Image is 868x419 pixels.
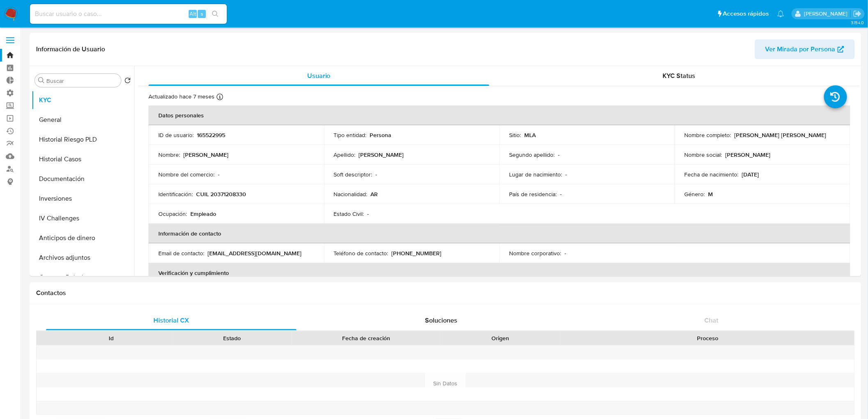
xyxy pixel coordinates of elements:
[777,10,784,17] a: Notificaciones
[148,105,850,125] th: Datos personales
[425,316,458,325] span: Soluciones
[201,10,203,18] span: s
[32,130,134,149] button: Historial Riesgo PLD
[32,248,134,268] button: Archivos adjuntos
[197,131,225,139] p: 165522995
[190,210,216,218] p: Empleado
[148,224,850,243] th: Información de contacto
[558,151,560,158] p: -
[509,171,562,178] p: Lugar de nacimiento :
[446,334,555,342] div: Origen
[158,131,194,139] p: ID de usuario :
[509,151,555,158] p: Segundo apellido :
[685,151,722,158] p: Nombre social :
[158,250,204,257] p: Email de contacto :
[370,131,392,139] p: Persona
[368,210,369,218] p: -
[708,190,713,198] p: M
[158,190,193,198] p: Identificación :
[334,131,367,139] p: Tipo entidad :
[158,210,187,218] p: Ocupación :
[183,151,228,158] p: [PERSON_NAME]
[57,334,166,342] div: Id
[723,9,769,18] span: Accesos rápidos
[685,131,731,139] p: Nombre completo :
[509,190,557,198] p: País de residencia :
[565,171,567,178] p: -
[334,190,368,198] p: Nacionalidad :
[804,10,850,18] p: alan.sanchez@mercadolibre.com
[124,77,131,86] button: Volver al orden por defecto
[32,169,134,189] button: Documentación
[376,171,377,178] p: -
[218,171,219,178] p: -
[32,228,134,248] button: Anticipos de dinero
[524,131,536,139] p: MLA
[196,190,246,198] p: CUIL 20371208330
[735,131,827,139] p: [PERSON_NAME] [PERSON_NAME]
[148,263,850,283] th: Verificación y cumplimiento
[38,77,45,84] button: Buscar
[32,149,134,169] button: Historial Casos
[36,289,855,297] h1: Contactos
[46,77,118,85] input: Buscar
[685,171,739,178] p: Fecha de nacimiento :
[509,250,561,257] p: Nombre corporativo :
[705,316,719,325] span: Chat
[32,189,134,208] button: Inversiones
[158,171,215,178] p: Nombre del comercio :
[371,190,378,198] p: AR
[153,316,189,325] span: Historial CX
[566,334,849,342] div: Proceso
[853,9,862,18] a: Salir
[564,250,566,257] p: -
[726,151,771,158] p: [PERSON_NAME]
[36,45,105,53] h1: Información de Usuario
[177,334,286,342] div: Estado
[334,250,388,257] p: Teléfono de contacto :
[208,250,302,257] p: [EMAIL_ADDRESS][DOMAIN_NAME]
[334,210,364,218] p: Estado Civil :
[334,171,372,178] p: Soft descriptor :
[663,71,696,80] span: KYC Status
[755,39,855,59] button: Ver Mirada por Persona
[392,250,442,257] p: [PHONE_NUMBER]
[509,131,521,139] p: Sitio :
[148,93,215,101] p: Actualizado hace 7 meses
[685,190,705,198] p: Género :
[32,110,134,130] button: General
[190,10,196,18] span: Alt
[307,71,331,80] span: Usuario
[359,151,404,158] p: [PERSON_NAME]
[560,190,562,198] p: -
[30,9,227,19] input: Buscar usuario o caso...
[207,8,224,20] button: search-icon
[298,334,434,342] div: Fecha de creación
[742,171,759,178] p: [DATE]
[32,90,134,110] button: KYC
[158,151,180,158] p: Nombre :
[334,151,356,158] p: Apellido :
[765,39,836,59] span: Ver Mirada por Persona
[32,208,134,228] button: IV Challenges
[32,268,134,287] button: Cruces y Relaciones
